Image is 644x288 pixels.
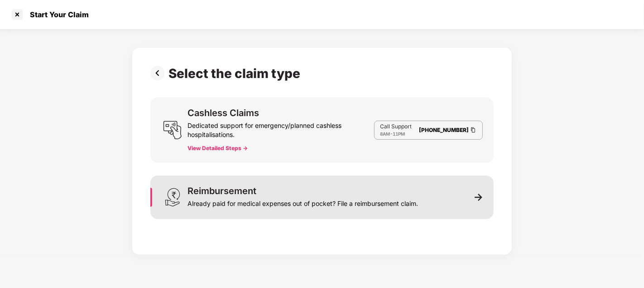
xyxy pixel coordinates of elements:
a: [PHONE_NUMBER] [419,127,469,133]
div: Already paid for medical expenses out of pocket? File a reimbursement claim. [187,195,418,208]
div: Start Your Claim [24,10,89,19]
img: svg+xml;base64,PHN2ZyB3aWR0aD0iMjQiIGhlaWdodD0iMzEiIHZpZXdCb3g9IjAgMCAyNCAzMSIgZmlsbD0ibm9uZSIgeG... [163,188,182,207]
img: svg+xml;base64,PHN2ZyB3aWR0aD0iMjQiIGhlaWdodD0iMjUiIHZpZXdCb3g9IjAgMCAyNCAyNSIgZmlsbD0ibm9uZSIgeG... [163,121,182,140]
div: - [380,130,412,137]
p: Call Support [380,123,412,130]
div: Select the claim type [168,66,304,81]
div: Cashless Claims [187,108,259,117]
img: svg+xml;base64,PHN2ZyB3aWR0aD0iMTEiIGhlaWdodD0iMTEiIHZpZXdCb3g9IjAgMCAxMSAxMSIgZmlsbD0ibm9uZSIgeG... [475,193,483,201]
div: Reimbursement [187,186,256,195]
button: View Detailed Steps -> [187,145,248,152]
div: Dedicated support for emergency/planned cashless hospitalisations. [187,117,374,139]
img: svg+xml;base64,PHN2ZyBpZD0iUHJldi0zMngzMiIgeG1sbnM9Imh0dHA6Ly93d3cudzMub3JnLzIwMDAvc3ZnIiB3aWR0aD... [150,66,168,80]
span: 11PM [393,131,405,137]
img: Clipboard Icon [470,126,477,134]
span: 8AM [380,131,390,137]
